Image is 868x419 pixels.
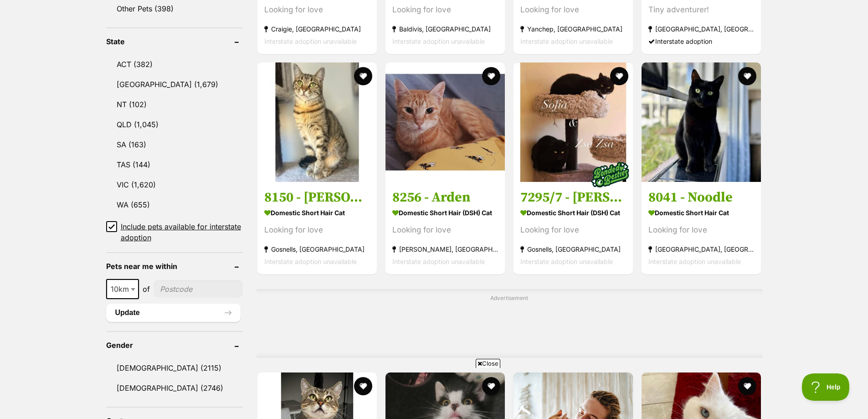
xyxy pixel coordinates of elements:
strong: Baldivis, [GEOGRAPHIC_DATA] [392,22,498,35]
div: Advertisement [257,289,762,358]
a: [DEMOGRAPHIC_DATA] (2115) [106,358,243,378]
button: Update [106,304,241,322]
a: VIC (1,620) [106,175,243,194]
h3: 7295/7 - [PERSON_NAME] & Sofia [520,189,626,206]
a: QLD (1,045) [106,115,243,134]
div: Looking for love [520,3,626,16]
div: Looking for love [392,224,498,236]
strong: Craigie, [GEOGRAPHIC_DATA] [264,22,370,35]
a: 8256 - Arden Domestic Short Hair (DSH) Cat Looking for love [PERSON_NAME], [GEOGRAPHIC_DATA] Inte... [385,182,505,274]
a: 7295/7 - [PERSON_NAME] & Sofia Domestic Short Hair (DSH) Cat Looking for love Gosnells, [GEOGRAPH... [514,182,633,274]
span: Interstate adoption unavailable [520,258,613,265]
div: Looking for love [520,224,626,236]
img: 8041 - Noodle - Domestic Short Hair Cat [642,62,761,182]
div: Looking for love [264,3,370,16]
strong: [GEOGRAPHIC_DATA], [GEOGRAPHIC_DATA] [648,243,754,255]
a: WA (655) [106,195,243,214]
h3: 8150 - [PERSON_NAME] [264,189,370,206]
div: Tiny adventurer! [648,3,754,16]
a: [DEMOGRAPHIC_DATA] (2746) [106,378,243,398]
div: Interstate adoption [648,35,754,47]
span: of [143,284,150,295]
span: Interstate adoption unavailable [392,258,485,265]
strong: Domestic Short Hair Cat [648,206,754,219]
img: 8150 - Wren - Domestic Short Hair Cat [257,62,377,182]
strong: Domestic Short Hair Cat [264,206,370,219]
a: [GEOGRAPHIC_DATA] (1,679) [106,75,243,94]
iframe: Help Scout Beacon - Open [802,373,850,401]
a: NT (102) [106,95,243,114]
a: SA (163) [106,135,243,154]
button: favourite [610,67,628,85]
strong: Domestic Short Hair (DSH) Cat [520,206,626,219]
strong: [GEOGRAPHIC_DATA], [GEOGRAPHIC_DATA] [648,22,754,35]
header: Gender [106,341,243,349]
strong: Gosnells, [GEOGRAPHIC_DATA] [264,243,370,255]
span: Interstate adoption unavailable [520,37,613,45]
button: favourite [739,377,757,395]
a: 8150 - [PERSON_NAME] Domestic Short Hair Cat Looking for love Gosnells, [GEOGRAPHIC_DATA] Interst... [257,182,377,274]
div: Looking for love [648,224,754,236]
div: Looking for love [264,224,370,236]
h3: 8256 - Arden [392,189,498,206]
img: 8256 - Arden - Domestic Short Hair (DSH) Cat [385,62,505,182]
a: TAS (144) [106,155,243,174]
button: favourite [482,67,500,85]
a: Include pets available for interstate adoption [106,221,243,243]
strong: Domestic Short Hair (DSH) Cat [392,206,498,219]
span: Interstate adoption unavailable [648,258,741,265]
strong: Gosnells, [GEOGRAPHIC_DATA] [520,243,626,255]
button: favourite [739,67,757,85]
span: 10km [106,279,139,299]
button: favourite [354,67,372,85]
h3: 8041 - Noodle [648,189,754,206]
span: Interstate adoption unavailable [264,258,357,265]
div: Looking for love [392,3,498,16]
header: Pets near me within [106,262,243,270]
strong: [PERSON_NAME], [GEOGRAPHIC_DATA] [392,243,498,255]
a: ACT (382) [106,55,243,74]
span: Interstate adoption unavailable [264,37,357,45]
span: 10km [107,283,138,295]
img: bonded besties [587,152,633,197]
a: 8041 - Noodle Domestic Short Hair Cat Looking for love [GEOGRAPHIC_DATA], [GEOGRAPHIC_DATA] Inter... [642,182,761,274]
span: Close [476,359,500,368]
strong: Yanchep, [GEOGRAPHIC_DATA] [520,22,626,35]
span: Interstate adoption unavailable [392,37,485,45]
span: Include pets available for interstate adoption [121,221,243,243]
img: 7295/7 - Zsa Zsa & Sofia - Domestic Short Hair (DSH) Cat [514,62,633,182]
input: postcode [154,280,243,298]
header: State [106,37,243,46]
